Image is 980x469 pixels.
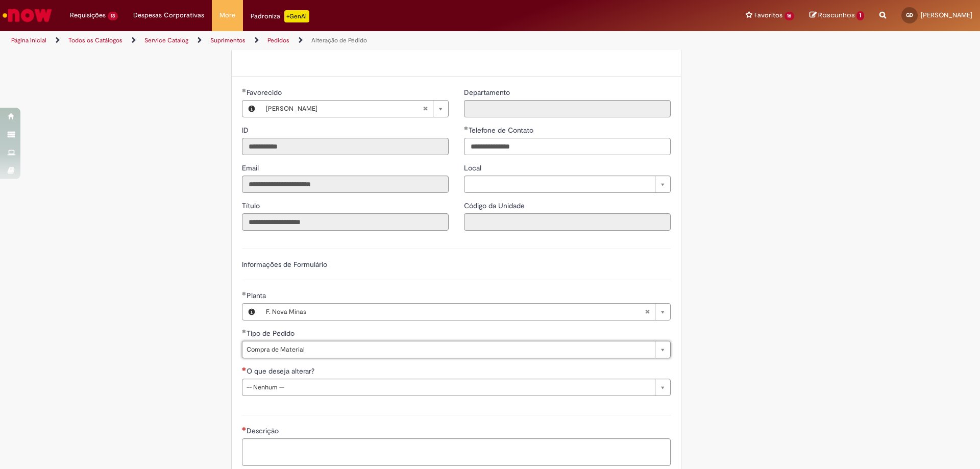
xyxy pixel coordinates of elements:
span: Rascunhos [818,10,855,20]
label: Informações de Formulário [242,260,327,269]
abbr: Limpar campo Favorecido [418,101,433,117]
span: Necessários - Favorecido [247,88,284,97]
span: Somente leitura - ID [242,126,251,135]
ul: Trilhas de página [8,31,646,50]
span: Necessários [242,367,247,371]
span: [PERSON_NAME] [266,101,423,117]
span: F. Nova Minas [266,304,645,320]
span: More [219,10,235,20]
span: Requisições [70,10,106,20]
span: Obrigatório Preenchido [464,126,469,130]
label: Somente leitura - Código da Unidade [464,201,527,211]
span: GD [906,12,913,18]
input: Email [242,176,449,193]
span: 13 [108,12,118,20]
textarea: Descrição [242,438,671,466]
span: Obrigatório Preenchido [242,329,247,333]
span: Descrição [247,426,281,435]
a: Rascunhos [810,11,864,20]
label: Somente leitura - Departamento [464,87,512,97]
span: Somente leitura - Email [242,163,261,172]
label: Somente leitura - Email [242,163,261,173]
span: Somente leitura - Departamento [464,88,512,97]
span: Local [464,163,483,172]
span: Favoritos [754,10,782,20]
span: Somente leitura - Código da Unidade [464,201,527,210]
input: Código da Unidade [464,213,671,231]
span: 1 [856,11,864,20]
span: Necessários - Planta [247,291,268,300]
a: Limpar campo Local [464,176,671,193]
span: Necessários [242,427,247,431]
input: ID [242,138,449,155]
span: [PERSON_NAME] [921,11,972,19]
span: Tipo de Pedido [247,329,297,338]
a: [PERSON_NAME]Limpar campo Favorecido [261,101,448,117]
label: Somente leitura - ID [242,125,251,135]
img: ServiceNow [1,5,54,26]
span: Telefone de Contato [469,126,535,135]
a: F. Nova MinasLimpar campo Planta [261,304,670,320]
label: Somente leitura - Título [242,201,262,211]
p: +GenAi [284,10,309,22]
span: O que deseja alterar? [247,366,316,376]
a: Pedidos [267,36,289,44]
a: Alteração de Pedido [311,36,367,44]
a: Todos os Catálogos [68,36,122,44]
div: Padroniza [251,10,309,22]
a: Service Catalog [144,36,188,44]
button: Favorecido, Visualizar este registro Gabriella Pauline Ribeiro de Deus [242,101,261,117]
span: 16 [785,12,795,20]
a: Suprimentos [210,36,246,44]
span: Obrigatório Preenchido [242,291,247,295]
input: Departamento [464,100,671,117]
span: Somente leitura - Título [242,201,262,210]
span: Obrigatório Preenchido [242,88,247,92]
button: Planta, Visualizar este registro F. Nova Minas [242,304,261,320]
abbr: Limpar campo Planta [640,304,655,320]
span: Despesas Corporativas [133,10,204,20]
input: Telefone de Contato [464,138,671,155]
input: Título [242,213,449,231]
a: Página inicial [11,36,46,44]
span: Compra de Material [247,341,650,358]
span: -- Nenhum -- [247,379,650,396]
